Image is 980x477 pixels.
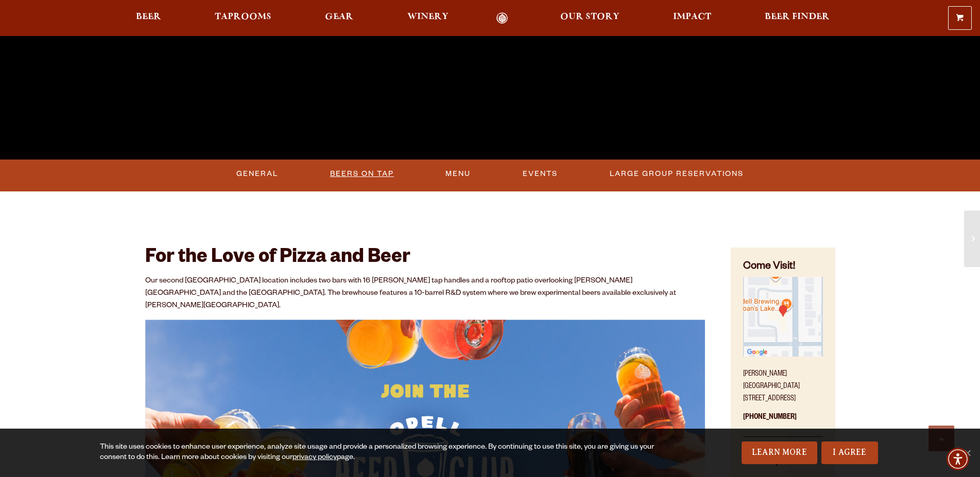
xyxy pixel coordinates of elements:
[100,443,657,463] div: This site uses cookies to enhance user experience, analyze site usage and provide a personalized ...
[145,275,706,312] p: Our second [GEOGRAPHIC_DATA] location includes two bars with 16 [PERSON_NAME] tap handles and a r...
[743,277,822,356] img: Small thumbnail of location on map
[401,12,455,24] a: Winery
[742,441,817,464] a: Learn More
[136,13,161,21] span: Beer
[519,162,562,186] a: Events
[758,12,836,24] a: Beer Finder
[145,248,706,270] h2: For the Love of Pizza and Beer
[208,12,278,24] a: Taprooms
[129,12,168,24] a: Beer
[743,260,822,275] h4: Come Visit!
[743,351,822,360] a: Find on Google Maps (opens in a new window)
[929,426,954,451] a: Scroll to top
[743,405,822,437] p: [PHONE_NUMBER]
[318,12,360,24] a: Gear
[554,12,626,24] a: Our Story
[673,13,711,21] span: Impact
[293,454,337,462] a: privacy policy
[441,162,475,186] a: Menu
[606,162,748,186] a: Large Group Reservations
[407,13,449,21] span: Winery
[326,162,398,186] a: Beers On Tap
[743,362,822,405] p: [PERSON_NAME][GEOGRAPHIC_DATA] [STREET_ADDRESS]
[821,441,878,464] a: I Agree
[483,12,522,24] a: Odell Home
[560,13,620,21] span: Our Story
[215,13,271,21] span: Taprooms
[666,12,718,24] a: Impact
[232,162,282,186] a: General
[765,13,830,21] span: Beer Finder
[325,13,353,21] span: Gear
[947,448,969,470] div: Accessibility Menu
